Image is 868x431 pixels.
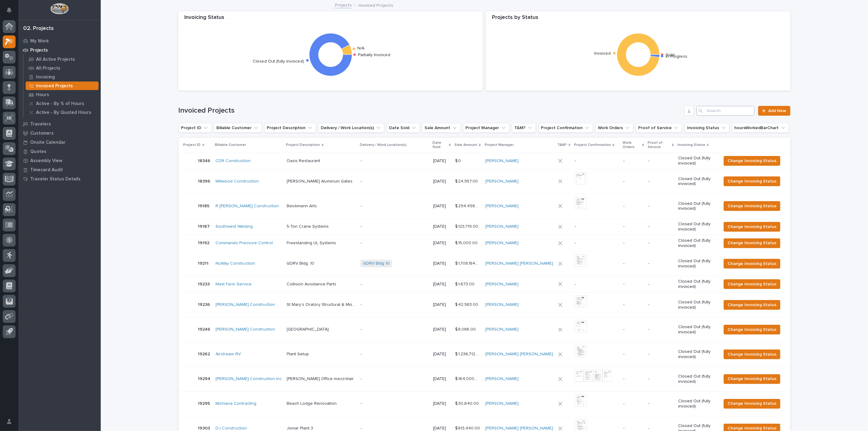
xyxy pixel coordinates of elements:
[179,292,790,317] tr: 1923619236 [PERSON_NAME] Construction St Mary's Oratory Structural & Misc. MetalsSt Mary's Orator...
[678,324,716,335] p: Closed Out (fully invoiced)
[18,45,101,55] a: Projects
[623,179,643,184] p: -
[198,375,212,382] p: 19294
[678,374,716,384] p: Closed Out (fully invoiced)
[623,241,643,246] p: -
[358,53,390,57] text: Partially Invoiced
[178,14,483,24] div: Invoicing Status
[678,279,716,289] p: Closed Out (fully invoiced)
[455,260,482,266] p: $ 1,708,184.00
[728,301,776,309] span: Change Invoicing Status
[728,260,776,267] span: Change Invoicing Status
[363,261,390,266] a: GDRV Bldg 10
[696,106,754,116] div: Search
[648,327,673,332] p: -
[666,55,687,59] text: In Progress
[486,224,519,229] a: [PERSON_NAME]
[433,401,450,406] p: [DATE]
[575,224,618,229] p: -
[358,2,393,8] p: Invoiced Projects
[433,426,450,431] p: [DATE]
[216,302,275,307] a: [PERSON_NAME] Construction
[216,327,275,332] a: [PERSON_NAME] Construction
[318,123,384,133] button: Delivery / Work Location(s)
[455,350,482,357] p: $ 1,236,712.00
[36,92,49,98] p: Hours
[253,60,304,64] text: Closed Out (fully invoiced)
[595,123,633,133] button: Work Orders
[433,376,450,382] p: [DATE]
[486,426,553,431] a: [PERSON_NAME] [PERSON_NAME]
[455,400,480,406] p: $ 30,640.00
[486,327,519,332] a: [PERSON_NAME]
[36,74,55,80] p: Invoicing
[648,224,673,229] p: -
[198,202,211,209] p: 19185
[18,156,101,165] a: Assembly View
[648,302,673,307] p: -
[360,401,428,406] p: -
[24,55,101,63] a: All Active Projects
[3,4,16,16] button: Notifications
[432,139,447,151] p: Date Sold
[575,241,618,246] p: -
[36,101,84,107] p: Active - By % of Hours
[648,179,673,184] p: -
[183,142,201,148] p: Project ID
[433,327,450,332] p: [DATE]
[30,48,48,53] p: Projects
[623,426,643,431] p: -
[486,352,553,357] a: [PERSON_NAME] [PERSON_NAME]
[287,326,330,332] p: [GEOGRAPHIC_DATA]
[648,401,673,406] p: -
[214,123,262,133] button: Billable Customer
[433,241,450,246] p: [DATE]
[357,46,365,51] text: N/A
[512,123,536,133] button: T&M?
[360,352,428,357] p: -
[30,176,81,182] p: Traveler Status Details
[179,235,790,252] tr: 1919219192 Commando Pressure Control Freestanding UL SystemsFreestanding UL Systems -[DATE]$ 15,0...
[24,73,101,81] a: Invoicing
[30,131,54,136] p: Customers
[728,400,776,407] span: Change Invoicing Status
[623,282,643,287] p: -
[216,352,241,357] a: Airstream RV
[433,204,450,209] p: [DATE]
[769,109,787,113] span: Add New
[287,425,315,431] p: Jomar Plant 3
[179,153,790,169] tr: 1834618346 CDR Construction Oasis RestaurantOasis Restaurant -[DATE]$ 0$ 0 [PERSON_NAME] ---Close...
[486,401,519,406] a: [PERSON_NAME]
[486,204,519,209] a: [PERSON_NAME]
[179,123,212,133] button: Project ID
[360,241,428,246] p: -
[724,279,780,289] button: Change Invoicing Status
[287,157,322,164] p: Oasis Restaurant
[728,375,776,382] span: Change Invoicing Status
[666,53,675,57] text: Sold
[287,375,355,382] p: [PERSON_NAME] Office mezz/stair
[216,158,251,164] a: CDR Construction
[678,176,716,187] p: Closed Out (fully invoiced)
[287,223,330,229] p: 5-Ton Crane Systems
[486,282,519,287] a: [PERSON_NAME]
[623,327,643,332] p: -
[198,301,212,307] p: 19236
[360,376,428,382] p: -
[575,158,618,164] p: -
[24,99,101,108] a: Active - By % of Hours
[30,140,66,145] p: Onsite Calendar
[486,158,519,164] a: [PERSON_NAME]
[455,425,481,431] p: $ 813,440.00
[724,374,780,384] button: Change Invoicing Status
[24,64,101,72] a: All Projects
[23,25,54,32] div: 02. Projects
[728,223,776,230] span: Change Invoicing Status
[758,106,790,116] a: Add New
[724,300,780,310] button: Change Invoicing Status
[648,241,673,246] p: -
[648,426,673,431] p: -
[678,349,716,360] p: Closed Out (fully invoiced)
[50,3,68,14] img: Workspace Logo
[287,260,316,266] p: GDRV Bldg. 10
